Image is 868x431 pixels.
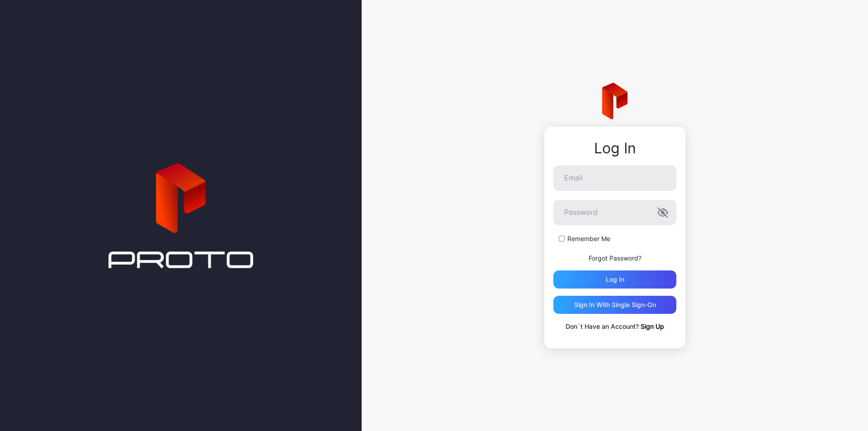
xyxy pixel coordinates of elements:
[553,321,676,332] p: Don`t Have an Account?
[553,200,676,225] input: Password
[589,254,642,262] a: Forgot Password?
[553,166,676,191] input: Email
[553,140,676,156] div: Log In
[553,270,676,289] button: Log in
[657,207,668,218] button: Password
[553,296,676,314] button: Sign in With Single Sign-On
[606,276,624,283] div: Log in
[641,322,664,330] a: Sign Up
[567,234,610,243] label: Remember Me
[574,301,656,308] div: Sign in With Single Sign-On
